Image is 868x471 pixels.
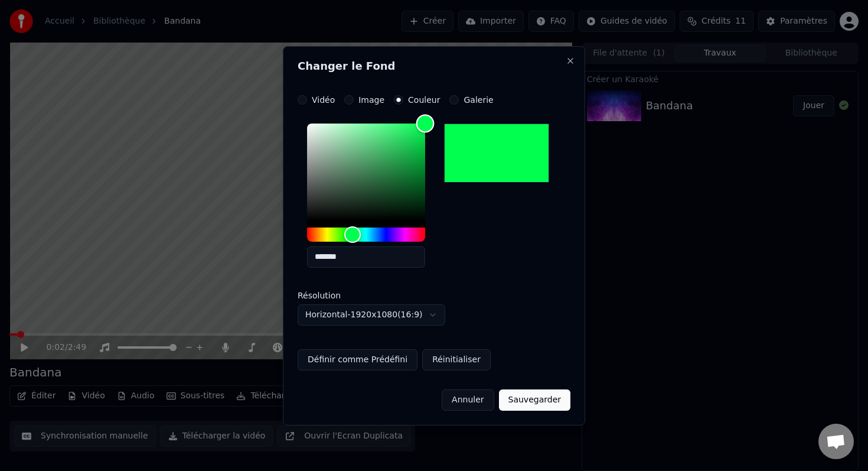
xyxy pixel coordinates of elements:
label: Image [358,96,384,104]
label: Galerie [464,96,493,104]
button: Réinitialiser [422,349,491,371]
div: Color [307,124,425,220]
label: Vidéo [312,96,335,104]
h2: Changer le Fond [298,61,570,72]
button: Annuler [442,389,494,411]
button: Sauvegarder [499,389,570,411]
div: Hue [307,228,425,242]
label: Résolution [298,291,416,300]
button: Définir comme Prédéfini [298,349,417,371]
label: Couleur [408,96,440,104]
